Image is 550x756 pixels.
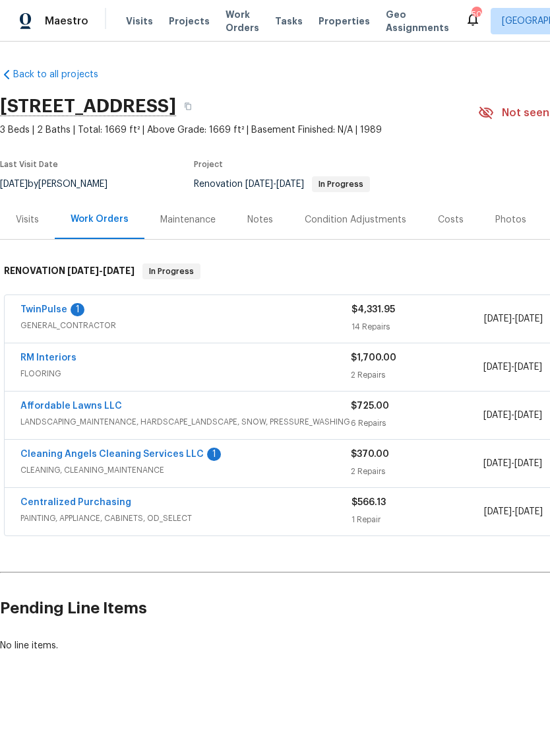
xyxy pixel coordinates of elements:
[20,305,67,314] a: TwinPulse
[20,401,122,411] a: Affordable Lawns LLC
[483,459,511,468] span: [DATE]
[319,15,370,28] span: Properties
[438,213,464,226] div: Costs
[351,465,483,478] div: 2 Repairs
[20,415,351,429] span: LANDSCAPING_MAINTENANCE, HARDSCAPE_LANDSCAPE, SNOW, PRESSURE_WASHING
[484,314,512,324] span: [DATE]
[351,305,395,314] span: $4,331.95
[126,15,153,28] span: Visits
[351,320,484,333] div: 14 Repairs
[495,213,526,226] div: Photos
[483,457,542,470] span: -
[514,411,542,420] span: [DATE]
[483,361,542,374] span: -
[20,464,351,477] span: CLEANING, CLEANING_MAINTENANCE
[20,319,351,332] span: GENERAL_CONTRACTOR
[20,512,351,525] span: PAINTING, APPLIANCE, CABINETS, OD_SELECT
[103,266,135,275] span: [DATE]
[245,180,273,189] span: [DATE]
[169,15,210,28] span: Projects
[67,266,135,275] span: -
[275,17,303,26] span: Tasks
[484,507,512,516] span: [DATE]
[483,409,542,422] span: -
[351,498,386,507] span: $566.13
[20,450,204,459] a: Cleaning Angels Cleaning Services LLC
[20,498,131,507] a: Centralized Purchasing
[20,367,351,380] span: FLOORING
[351,513,484,526] div: 1 Repair
[247,213,273,226] div: Notes
[351,417,483,430] div: 6 Repairs
[515,314,543,324] span: [DATE]
[45,15,88,28] span: Maestro
[226,8,259,34] span: Work Orders
[484,505,543,518] span: -
[514,459,542,468] span: [DATE]
[176,94,200,118] button: Copy Address
[515,507,543,516] span: [DATE]
[194,180,370,189] span: Renovation
[67,266,99,275] span: [DATE]
[351,368,483,382] div: 2 Repairs
[160,213,216,226] div: Maintenance
[351,353,396,362] span: $1,700.00
[351,401,389,411] span: $725.00
[483,411,511,420] span: [DATE]
[313,180,369,188] span: In Progress
[194,160,223,168] span: Project
[386,8,449,34] span: Geo Assignments
[4,263,135,279] h6: RENOVATION
[351,450,389,459] span: $370.00
[16,213,39,226] div: Visits
[245,180,304,189] span: -
[305,213,406,226] div: Condition Adjustments
[472,8,481,21] div: 50
[207,448,221,461] div: 1
[514,362,542,372] span: [DATE]
[484,312,543,326] span: -
[144,265,199,278] span: In Progress
[71,213,129,226] div: Work Orders
[20,353,76,362] a: RM Interiors
[71,303,84,316] div: 1
[276,180,304,189] span: [DATE]
[483,362,511,372] span: [DATE]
